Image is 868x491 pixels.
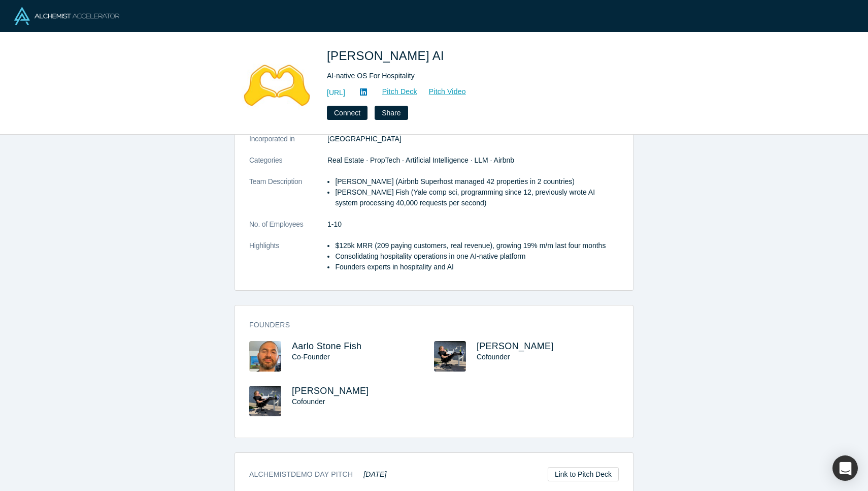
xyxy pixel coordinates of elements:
[327,219,619,230] dd: 1-10
[477,353,510,361] span: Cofounder
[363,470,386,478] em: [DATE]
[292,341,361,351] a: Aarlo Stone Fish
[249,134,327,155] dt: Incorporated in
[327,71,611,81] div: AI-native OS For Hospitality
[327,87,345,98] a: [URL]
[292,386,369,396] a: [PERSON_NAME]
[375,106,408,120] button: Share
[548,467,619,481] a: Link to Pitch Deck
[249,176,327,219] dt: Team Description
[327,134,619,144] dd: [GEOGRAPHIC_DATA]
[249,320,605,330] h3: Founders
[292,353,330,361] span: Co-Founder
[327,49,448,63] span: [PERSON_NAME] AI
[371,86,418,98] a: Pitch Deck
[477,341,554,351] a: [PERSON_NAME]
[327,106,368,120] button: Connect
[335,251,619,262] li: Consolidating hospitality operations in one AI-native platform
[249,219,327,240] dt: No. of Employees
[249,155,327,176] dt: Categories
[434,341,466,372] img: Sam Dundas's Profile Image
[335,176,619,187] li: [PERSON_NAME] (Airbnb Superhost managed 42 properties in 2 countries)
[249,240,327,283] dt: Highlights
[242,47,313,118] img: Besty AI's Logo
[249,341,281,372] img: Aarlo Stone Fish's Profile Image
[327,156,514,164] span: Real Estate · PropTech · Artificial Intelligence · LLM · Airbnb
[335,262,619,272] li: Founders experts in hospitality and AI
[292,397,325,406] span: Cofounder
[249,386,281,416] img: Sam Dundas's Profile Image
[418,86,466,98] a: Pitch Video
[14,7,119,25] img: Alchemist Logo
[335,240,619,251] li: $125k MRR (209 paying customers, real revenue), growing 19% m/m last four months
[335,187,619,208] li: [PERSON_NAME] Fish (Yale comp sci, programming since 12, previously wrote AI system processing 40...
[249,469,387,480] h3: Alchemist Demo Day Pitch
